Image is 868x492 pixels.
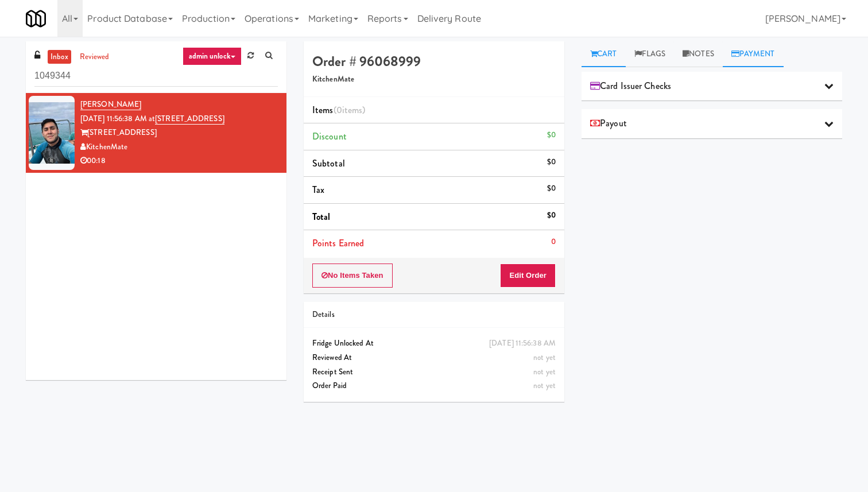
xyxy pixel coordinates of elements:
[77,50,113,64] a: reviewed
[312,130,347,143] span: Discount
[312,379,556,393] div: Order Paid
[674,41,723,67] a: Notes
[312,264,393,288] button: No Items Taken
[80,140,278,154] div: KitchenMate
[312,210,331,223] span: Total
[334,103,366,117] span: (0 )
[80,99,141,110] a: [PERSON_NAME]
[723,41,784,67] a: Payment
[547,208,556,223] div: $0
[590,115,627,132] span: Payout
[26,93,286,173] li: [PERSON_NAME][DATE] 11:56:38 AM at[STREET_ADDRESS][STREET_ADDRESS]KitchenMate00:18
[155,113,224,125] a: [STREET_ADDRESS]
[26,9,46,29] img: Micromart
[582,109,842,138] div: Payout
[626,41,675,67] a: Flags
[533,366,556,377] span: not yet
[312,157,345,170] span: Subtotal
[80,154,278,168] div: 00:18
[34,65,278,87] input: Search vision orders
[312,365,556,379] div: Receipt Sent
[312,351,556,365] div: Reviewed At
[312,308,556,322] div: Details
[312,54,556,69] h4: Order # 96068999
[590,78,671,95] span: Card Issuer Checks
[582,72,842,101] div: Card Issuer Checks
[500,264,556,288] button: Edit Order
[582,41,626,67] a: Cart
[342,103,363,117] ng-pluralize: items
[48,50,71,64] a: inbox
[312,183,324,196] span: Tax
[312,75,556,84] h5: KitchenMate
[547,128,556,142] div: $0
[183,47,242,65] a: admin unlock
[533,352,556,363] span: not yet
[312,237,364,250] span: Points Earned
[547,155,556,169] div: $0
[80,113,155,124] span: [DATE] 11:56:38 AM at
[312,336,556,351] div: Fridge Unlocked At
[80,126,278,140] div: [STREET_ADDRESS]
[489,336,556,351] div: [DATE] 11:56:38 AM
[312,103,365,117] span: Items
[551,235,556,249] div: 0
[533,380,556,391] span: not yet
[547,181,556,196] div: $0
